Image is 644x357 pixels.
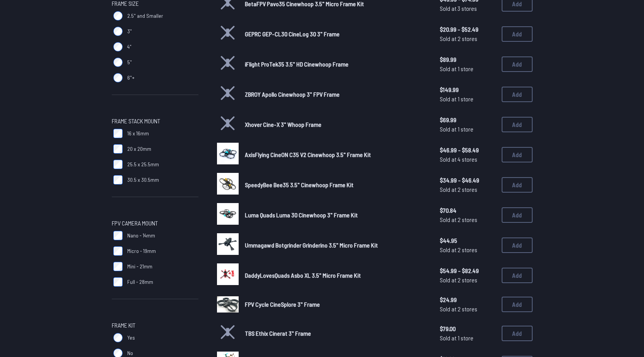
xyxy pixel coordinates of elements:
[245,241,427,250] a: Ummagawd Botgrinder Grinderino 3.5" Micro Frame Kit
[245,90,427,99] a: ZBROY Apollo Cinewhoop 3" FPV Frame
[440,145,495,155] span: $46.99 - $58.49
[127,176,159,184] span: 30.5 x 30.5mm
[113,129,123,138] input: 16 x 16mm
[113,277,123,287] input: Full - 28mm
[245,211,358,219] span: Luma Quads Luma 30 Cinewhoop 3" Frame Kit
[502,207,533,223] button: Add
[127,263,152,270] span: Mini - 21mm
[127,278,153,286] span: Full - 28mm
[502,237,533,253] button: Add
[440,185,495,194] span: Sold at 2 stores
[245,271,427,280] a: DaddyLovesQuads Asbo XL 3.5" Micro Frame Kit
[113,58,123,67] input: 5"
[245,300,427,309] a: FPV Cycle CineSplore 3" Frame
[245,180,427,190] a: SpeedyBee Bee35 3.5" Cinewhoop Frame Kit
[217,173,239,197] a: image
[502,297,533,312] button: Add
[112,321,135,330] span: Frame Kit
[440,115,495,125] span: $69.99
[440,215,495,224] span: Sold at 2 stores
[440,176,495,185] span: $34.99 - $46.49
[217,294,239,315] a: image
[440,295,495,304] span: $24.99
[127,334,135,342] span: Yes
[502,177,533,193] button: Add
[113,231,123,240] input: Nano - 14mm
[440,25,495,34] span: $20.99 - $52.49
[440,125,495,134] span: Sold at 1 store
[217,233,239,257] a: image
[127,349,133,357] span: No
[112,219,158,228] span: FPV Camera Mount
[245,241,378,249] span: Ummagawd Botgrinder Grinderino 3.5" Micro Frame Kit
[113,73,123,82] input: 6"+
[440,324,495,333] span: $79.00
[127,247,156,255] span: Micro - 19mm
[127,43,132,51] span: 4"
[217,263,239,285] img: image
[113,144,123,154] input: 20 x 20mm
[440,34,495,43] span: Sold at 2 stores
[217,203,239,227] a: image
[245,29,427,39] a: GEPRC GEP-CL30 CineLog 30 3" Frame
[217,173,239,195] img: image
[440,155,495,164] span: Sold at 4 stores
[127,27,132,35] span: 3"
[502,268,533,283] button: Add
[245,210,427,220] a: Luma Quads Luma 30 Cinewhoop 3" Frame Kit
[245,60,427,69] a: iFlight ProTek35 3.5" HD Cinewhoop Frame
[113,333,123,342] input: Yes
[502,87,533,102] button: Add
[245,181,354,188] span: SpeedyBee Bee35 3.5" Cinewhoop Frame Kit
[440,94,495,104] span: Sold at 1 store
[502,26,533,42] button: Add
[440,275,495,285] span: Sold at 2 stores
[440,236,495,245] span: $44.95
[127,74,135,82] span: 6"+
[502,117,533,132] button: Add
[127,58,132,66] span: 5"
[113,160,123,169] input: 25.5 x 25.5mm
[245,151,371,158] span: AxisFlying CineON C35 V2 Cinewhoop 3.5" Frame Kit
[217,143,239,164] img: image
[440,64,495,73] span: Sold at 1 store
[217,143,239,167] a: image
[502,56,533,72] button: Add
[113,262,123,271] input: Mini - 21mm
[245,30,340,38] span: GEPRC GEP-CL30 CineLog 30 3" Frame
[112,116,160,126] span: Frame Stack Mount
[502,326,533,341] button: Add
[245,150,427,159] a: AxisFlying CineON C35 V2 Cinewhoop 3.5" Frame Kit
[502,147,533,162] button: Add
[440,85,495,94] span: $149.99
[440,266,495,275] span: $54.99 - $82.49
[440,245,495,255] span: Sold at 2 stores
[217,203,239,225] img: image
[113,175,123,184] input: 30.5 x 30.5mm
[217,263,239,287] a: image
[245,120,427,129] a: Xhover Cine-X 3" Whoop Frame
[127,130,149,137] span: 16 x 16mm
[113,27,123,36] input: 3"
[127,145,151,153] span: 20 x 20mm
[127,232,155,239] span: Nano - 14mm
[440,304,495,314] span: Sold at 2 stores
[245,272,361,279] span: DaddyLovesQuads Asbo XL 3.5" Micro Frame Kit
[245,329,427,338] a: TBS Ethix Cinerat 3" Frame
[245,121,321,128] span: Xhover Cine-X 3" Whoop Frame
[245,60,348,68] span: iFlight ProTek35 3.5" HD Cinewhoop Frame
[440,333,495,343] span: Sold at 1 store
[113,42,123,51] input: 4"
[113,11,123,20] input: 2.5" and Smaller
[245,91,340,98] span: ZBROY Apollo Cinewhoop 3" FPV Frame
[127,12,163,20] span: 2.5" and Smaller
[217,233,239,255] img: image
[440,55,495,64] span: $89.99
[127,161,159,168] span: 25.5 x 25.5mm
[440,4,495,13] span: Sold at 3 stores
[245,301,320,308] span: FPV Cycle CineSplore 3" Frame
[113,246,123,256] input: Micro - 19mm
[440,206,495,215] span: $70.84
[245,330,311,337] span: TBS Ethix Cinerat 3" Frame
[217,296,239,313] img: image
